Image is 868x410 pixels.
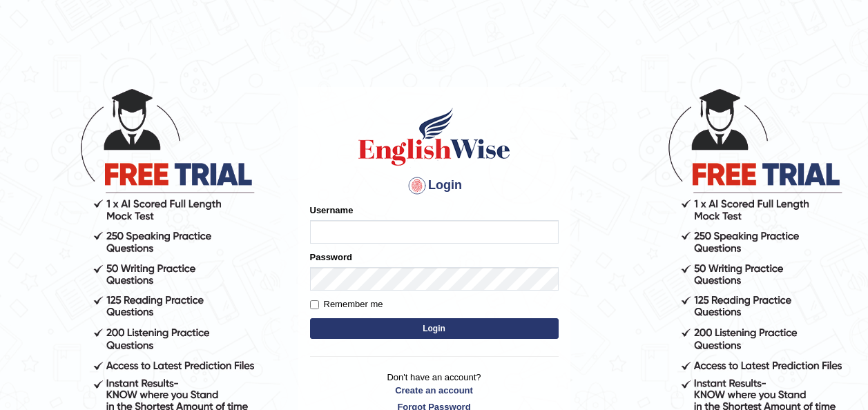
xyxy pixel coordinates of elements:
label: Username [310,204,354,217]
h4: Login [310,175,559,197]
label: Password [310,251,352,264]
input: Remember me [310,300,319,309]
label: Remember me [310,297,383,311]
button: Login [310,318,559,339]
img: Logo of English Wise sign in for intelligent practice with AI [356,106,513,168]
a: Create an account [310,384,559,397]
